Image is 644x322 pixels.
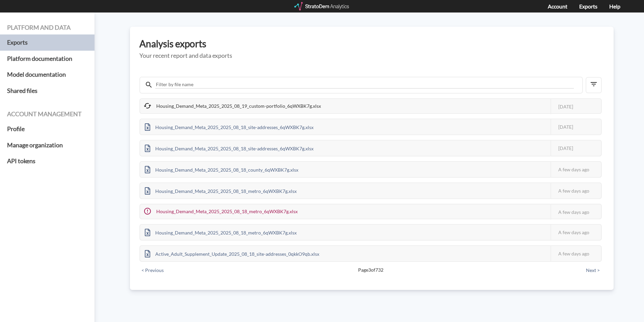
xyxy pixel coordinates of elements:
button: < Previous [139,267,166,274]
a: Housing_Demand_Meta_2025_2025_08_18_metro_6qWXBK7g.xlsx [140,229,301,234]
input: Filter by file name [155,81,574,89]
div: Housing_Demand_Meta_2025_2025_08_19_custom-portfolio_6qWXBK7g.xlsx [140,99,326,113]
a: Model documentation [7,67,87,83]
div: [DATE] [551,141,601,156]
a: Housing_Demand_Meta_2025_2025_08_18_site-addresses_6qWXBK7g.xlsx [140,145,318,150]
div: Housing_Demand_Meta_2025_2025_08_18_site-addresses_6qWXBK7g.xlsx [140,119,318,134]
div: Housing_Demand_Meta_2025_2025_08_18_site-addresses_6qWXBK7g.xlsx [140,141,318,156]
div: Housing_Demand_Meta_2025_2025_08_18_metro_6qWXBK7g.xlsx [140,225,301,240]
div: A few days ago [551,246,601,261]
a: Active_Adult_Supplement_Update_2025_08_18_site-addresses_0qkkO9qb.xlsx [140,250,324,256]
a: Profile [7,121,87,137]
a: Housing_Demand_Meta_2025_2025_08_18_metro_6qWXBK7g.xlsx [140,187,301,193]
a: Housing_Demand_Meta_2025_2025_08_18_county_6qWXBK7g.xlsx [140,166,303,172]
div: Active_Adult_Supplement_Update_2025_08_18_site-addresses_0qkkO9qb.xlsx [140,246,324,261]
h3: Analysis exports [139,39,604,49]
div: [DATE] [551,119,601,134]
div: A few days ago [551,204,601,220]
div: [DATE] [551,99,601,114]
span: Page 3 of 732 [163,267,578,273]
h5: Your recent report and data exports [139,52,604,59]
a: API tokens [7,153,87,169]
a: Exports [579,3,597,9]
a: Platform documentation [7,51,87,67]
a: Shared files [7,83,87,99]
a: Help [609,3,620,9]
h4: Account management [7,111,87,118]
div: Housing_Demand_Meta_2025_2025_08_18_metro_6qWXBK7g.xlsx [140,204,302,219]
div: A few days ago [551,162,601,177]
div: Housing_Demand_Meta_2025_2025_08_18_county_6qWXBK7g.xlsx [140,162,303,177]
div: A few days ago [551,225,601,240]
button: Next > [584,267,602,274]
a: Housing_Demand_Meta_2025_2025_08_18_site-addresses_6qWXBK7g.xlsx [140,123,318,129]
a: Exports [7,34,87,51]
div: A few days ago [551,183,601,198]
a: Manage organization [7,137,87,153]
h4: Platform and data [7,24,87,31]
div: Housing_Demand_Meta_2025_2025_08_18_metro_6qWXBK7g.xlsx [140,183,301,198]
a: Account [548,3,567,9]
